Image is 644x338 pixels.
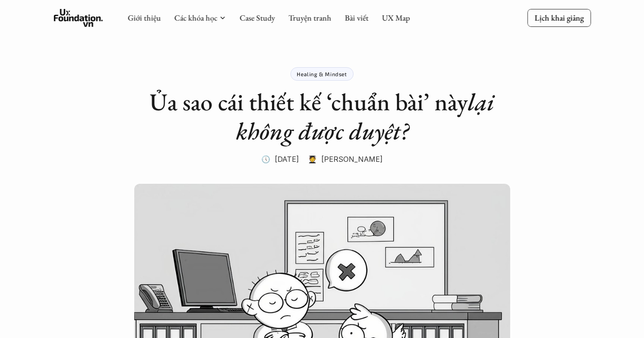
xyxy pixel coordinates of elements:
[382,13,410,23] a: UX Map
[527,9,591,26] a: Lịch khai giảng
[308,152,383,166] p: 🧑‍🎓 [PERSON_NAME]
[236,86,500,147] em: lại không được duyệt?
[239,13,275,23] a: Case Study
[174,13,217,23] a: Các khóa học
[534,13,584,23] p: Lịch khai giảng
[143,87,501,146] h1: Ủa sao cái thiết kế ‘chuẩn bài’ này
[288,13,331,23] a: Truyện tranh
[297,71,347,77] p: Healing & Mindset
[261,152,299,166] p: 🕔 [DATE]
[345,13,368,23] a: Bài viết
[128,13,161,23] a: Giới thiệu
